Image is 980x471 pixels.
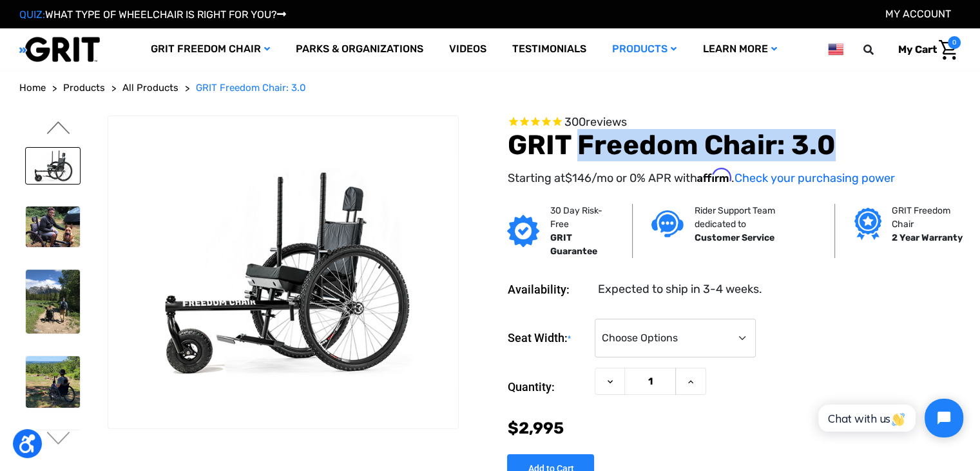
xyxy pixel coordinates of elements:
[689,28,789,70] a: Learn More
[283,28,436,70] a: Parks & Organizations
[939,40,957,60] img: Cart
[507,168,961,187] p: Starting at /mo or 0% APR with .
[804,388,974,448] iframe: Tidio Chat
[19,8,286,21] a: QUIZ:WHAT TYPE OF WHEELCHAIR IS RIGHT FOR YOU?
[436,28,499,70] a: Videos
[734,171,894,185] a: Check your purchasing power - Learn more about Affirm Financing (opens in modal)
[697,168,731,183] span: Affirm
[26,270,80,334] img: GRIT Freedom Chair: 3.0
[196,82,306,94] span: GRIT Freedom Chair: 3.0
[45,432,72,447] button: Go to slide 3 of 3
[122,82,178,94] span: All Products
[599,28,689,70] a: Products
[651,210,684,237] img: Customer service
[869,36,889,63] input: Search
[507,368,588,406] label: Quantity:
[507,215,539,247] img: GRIT Guarantee
[19,81,46,95] a: Home
[507,281,588,298] dt: Availability:
[26,148,80,184] img: GRIT Freedom Chair: 3.0
[550,204,612,231] p: 30 Day Risk-Free
[597,281,762,298] dd: Expected to ship in 3-4 weeks.
[885,8,951,20] a: Account
[63,81,105,95] a: Products
[122,81,178,95] a: All Products
[196,81,306,95] a: GRIT Freedom Chair: 3.0
[892,204,965,231] p: GRIT Freedom Chair
[585,115,626,129] span: reviews
[19,82,46,94] span: Home
[45,121,72,137] button: Go to slide 1 of 3
[63,82,105,94] span: Products
[507,419,563,437] span: $2,995
[138,28,283,70] a: GRIT Freedom Chair
[948,36,961,49] span: 0
[694,232,774,243] strong: Customer Service
[828,41,843,57] img: us.png
[507,129,961,161] h1: GRIT Freedom Chair: 3.0
[694,204,815,231] p: Rider Support Team dedicated to
[19,36,100,63] img: GRIT All-Terrain Wheelchair and Mobility Equipment
[19,8,45,21] span: QUIZ:
[550,232,597,257] strong: GRIT Guarantee
[26,356,80,408] img: GRIT Freedom Chair: 3.0
[507,319,588,358] label: Seat Width:
[898,43,937,55] span: My Cart
[19,81,961,95] nav: Breadcrumb
[564,115,626,129] span: 300 reviews
[564,171,591,185] span: $146
[892,232,963,243] strong: 2 Year Warranty
[889,36,961,63] a: Cart with 0 items
[854,208,881,240] img: Grit freedom
[108,155,459,389] img: GRIT Freedom Chair: 3.0
[499,28,599,70] a: Testimonials
[507,115,961,130] span: Rated 4.6 out of 5 stars 300 reviews
[26,206,80,247] img: GRIT Freedom Chair: 3.0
